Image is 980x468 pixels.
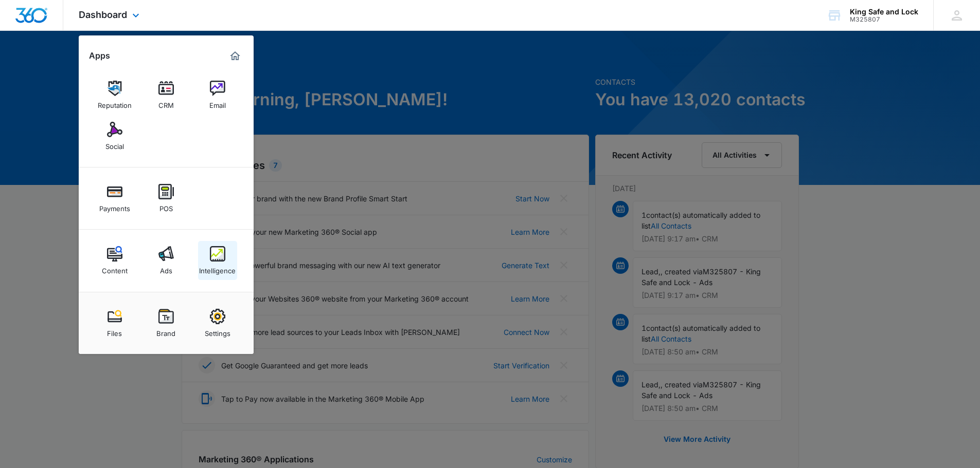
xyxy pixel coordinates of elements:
[95,179,134,218] a: Payments
[79,9,127,20] span: Dashboard
[198,76,237,115] a: Email
[147,304,186,343] a: Brand
[209,96,226,109] div: Email
[198,241,237,280] a: Intelligence
[850,8,918,16] div: account name
[95,76,134,115] a: Reputation
[159,199,173,213] div: POS
[147,76,186,115] a: CRM
[89,51,110,61] h2: Apps
[156,324,175,338] div: Brand
[95,117,134,156] a: Social
[107,324,122,338] div: Files
[95,304,134,343] a: Files
[199,261,236,275] div: Intelligence
[160,261,172,275] div: Ads
[198,304,237,343] a: Settings
[158,96,174,109] div: CRM
[205,324,230,338] div: Settings
[98,96,132,109] div: Reputation
[105,137,124,151] div: Social
[99,199,130,213] div: Payments
[147,179,186,218] a: POS
[850,16,918,23] div: account id
[147,241,186,280] a: Ads
[227,48,243,64] a: Marketing 360® Dashboard
[95,241,134,280] a: Content
[102,261,128,275] div: Content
